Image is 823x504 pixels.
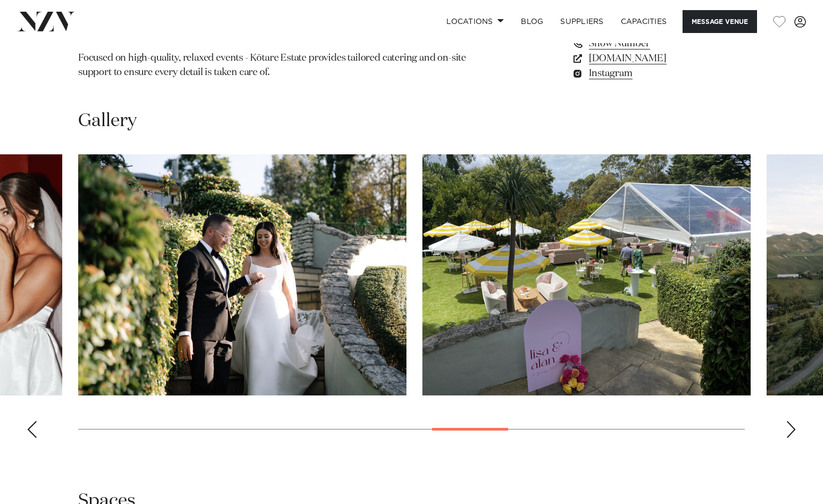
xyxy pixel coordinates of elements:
[17,12,75,31] img: nzv-logo.png
[552,10,612,33] a: SUPPLIERS
[78,109,137,133] h2: Gallery
[78,154,406,395] swiper-slide: 10 / 17
[512,10,552,33] a: BLOG
[571,51,745,65] a: [DOMAIN_NAME]
[422,154,751,395] swiper-slide: 11 / 17
[438,10,512,33] a: Locations
[683,10,757,33] button: Message Venue
[571,65,745,80] a: Instagram
[571,36,745,51] a: Show Number
[612,10,676,33] a: Capacities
